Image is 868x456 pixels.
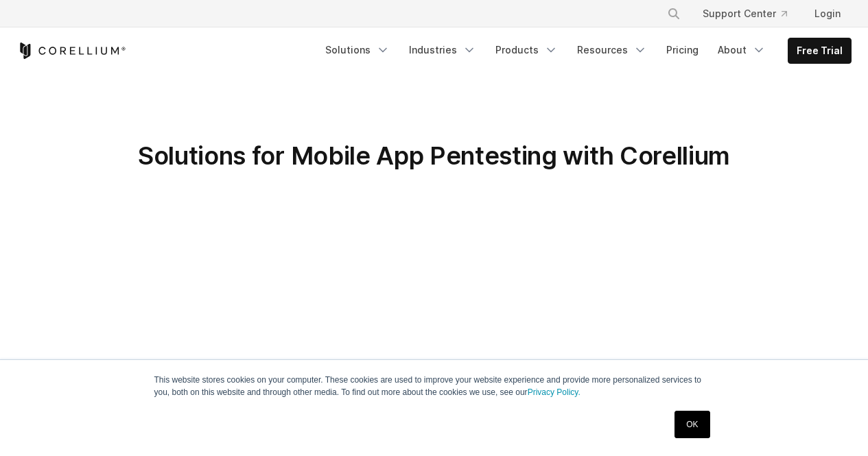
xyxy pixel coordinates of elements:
a: Industries [401,38,484,62]
span: Solutions for Mobile App Pentesting with Corellium [138,141,730,171]
a: Free Trial [788,38,851,63]
a: Privacy Policy. [528,387,580,397]
a: Solutions [317,38,398,62]
p: This website stores cookies on your computer. These cookies are used to improve your website expe... [154,374,714,398]
a: Pricing [658,38,707,62]
a: Corellium Home [17,43,126,59]
button: Search [661,1,686,26]
div: Navigation Menu [317,38,852,64]
a: Resources [569,38,655,62]
a: Products [487,38,566,62]
a: About [709,38,774,62]
a: Login [804,1,852,26]
a: OK [675,411,709,438]
a: Support Center [692,1,798,26]
div: Navigation Menu [650,1,852,26]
